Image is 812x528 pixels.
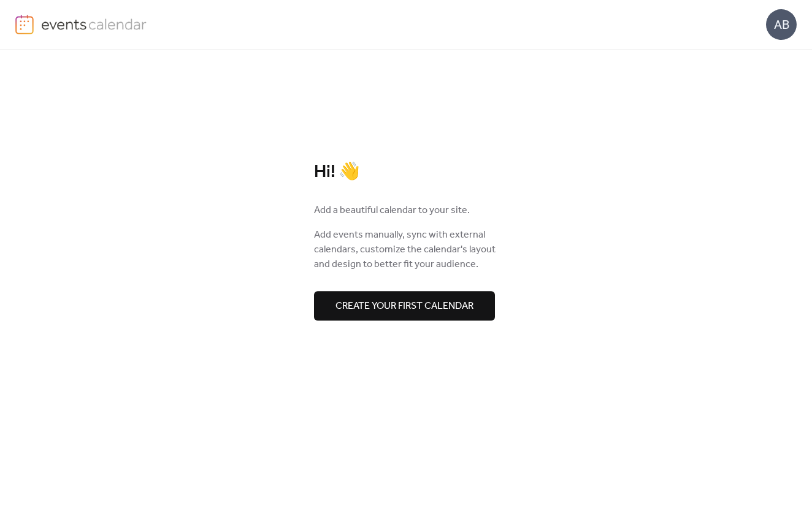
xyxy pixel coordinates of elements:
[314,203,470,218] span: Add a beautiful calendar to your site.
[314,228,498,272] span: Add events manually, sync with external calendars, customize the calendar's layout and design to ...
[335,299,473,314] span: Create your first calendar
[314,161,498,183] div: Hi! 👋
[766,9,797,40] div: AB
[15,15,34,34] img: logo
[41,15,147,33] img: logo-type
[314,291,495,320] button: Create your first calendar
